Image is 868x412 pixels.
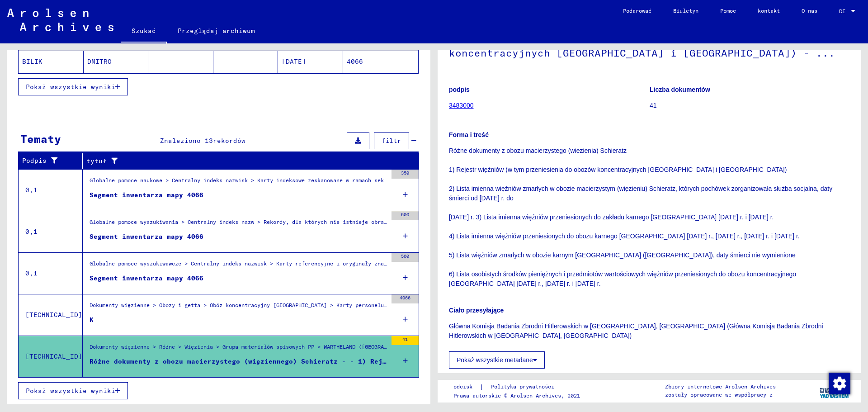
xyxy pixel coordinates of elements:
font: Różne dokumenty z obozu macierzystego (więzienia) Schieratz [449,147,627,154]
font: 5) Lista więźniów zmarłych w obozie karnym [GEOGRAPHIC_DATA] ([GEOGRAPHIC_DATA]), daty śmierci ni... [449,251,796,259]
font: Pomoc [720,7,736,14]
font: 4066 [400,295,410,301]
font: 4) Lista imienna więźniów przeniesionych do obozu karnego [GEOGRAPHIC_DATA] [DATE] r., [DATE] r.,... [449,232,800,240]
button: Następna strona [810,372,828,390]
font: Dokumenty więzienne > Obozy i getta > Obóz koncentracyjny [GEOGRAPHIC_DATA] > Karty personelu wię... [90,302,707,308]
font: Podpis [22,156,47,165]
font: Biuletyn [673,7,698,14]
font: DE [839,8,845,14]
font: Segment inwentarza mapy 4066 [90,191,203,199]
font: Segment inwentarza mapy 4066 [90,274,203,282]
button: Pokaż wszystkie wyniki [18,78,128,95]
font: Tematy [20,132,61,146]
font: 6) Lista osobistych środków pieniężnych i przedmiotów wartościowych więźniów przeniesionych do ob... [449,270,796,287]
font: Główna Komisja Badania Zbrodni Hitlerowskich w [GEOGRAPHIC_DATA], [GEOGRAPHIC_DATA] (Główna Komis... [449,322,823,339]
font: Różne dokumenty z obozu macierzystego (więziennego) Schieratz - - 1) Rejestr więźniów (w tym tran... [90,357,802,365]
font: Dokumenty więzienne > Różne > Więzienia > Grupa materiałów spisowych PP > WARTHELAND ([GEOGRAPHIC... [90,343,419,350]
button: filtr [374,132,409,149]
font: Szukać [132,27,156,35]
a: Polityka prywatności [484,382,565,392]
font: Liczba dokumentów [650,86,710,93]
a: Szukać [121,20,167,43]
font: Globalne pomoce wyszukiwawcze > Centralny indeks nazwisk > Karty referencyjne i oryginały znalezi... [90,260,596,267]
font: BILIK [22,57,42,66]
font: Segment inwentarza mapy 4066 [90,232,203,241]
font: tytuł [86,157,107,165]
a: Przeglądaj archiwum [167,20,266,42]
button: Poprzednia strona [747,372,765,390]
font: 500 [401,253,409,259]
font: O nas [802,7,817,14]
button: Pierwsza strona [729,372,747,390]
font: 0,1 [25,269,38,277]
font: 41 [650,102,657,109]
font: [TECHNICAL_ID] [25,352,82,360]
font: [DATE] [282,57,306,66]
font: Globalne pomoce wyszukiwania > Centralny indeks nazw > Rekordy, dla których nie istnieje obraz lu... [90,218,580,225]
font: 0,1 [25,227,38,236]
font: Znaleziono 13 [160,137,213,145]
a: 3483000 [449,102,474,109]
font: Podarować [623,7,651,14]
font: Zbiory internetowe Arolsen Archives [665,383,776,390]
font: Polityka prywatności [491,383,554,390]
font: 4066 [347,57,363,66]
font: [TECHNICAL_ID] [25,311,82,319]
div: Zmiana zgody [828,372,850,394]
font: rekordów [213,137,245,145]
img: Zmiana zgody [829,373,850,394]
font: odcisk [453,383,472,390]
font: [DATE] r. 3) Lista imienna więźniów przeniesionych do zakładu karnego [GEOGRAPHIC_DATA] [DATE] r.... [449,213,774,221]
font: filtr [382,137,401,145]
font: 2) Lista imienna więźniów zmarłych w obozie macierzystym (więzieniu) Schieratz, których pochówek ... [449,185,832,202]
font: Pokaż wszystkie wyniki [26,83,115,91]
font: | [480,383,484,391]
font: Pokaż wszystkie metadane [457,356,533,364]
font: 1) Rejestr więźniów (w tym przeniesienia do obozów koncentracyjnych [GEOGRAPHIC_DATA] i [GEOGRAPH... [449,166,787,173]
font: kontakt [758,7,780,14]
font: DMITRO [87,57,112,66]
a: odcisk [453,382,480,392]
font: podpis [449,86,470,93]
font: zostały opracowane we współpracy z [665,391,773,398]
div: Podpis [22,154,85,168]
div: tytuł [86,154,410,168]
img: Arolsen_neg.svg [7,9,113,31]
font: K [90,316,94,324]
button: Pokaż wszystkie metadane [449,351,545,369]
font: Ciało przesyłające [449,307,504,314]
font: Prawa autorskie © Arolsen Archives, 2021 [453,392,580,399]
button: Pokaż wszystkie wyniki [18,382,128,399]
font: Globalne pomoce naukowe > Centralny indeks nazwisk > Karty indeksowe zeskanowane w ramach sekwenc... [90,177,675,184]
font: 350 [401,170,409,176]
font: 41 [402,336,408,342]
font: Forma i treść [449,131,489,138]
font: 500 [401,212,409,218]
font: Przeglądaj archiwum [178,27,255,35]
font: Pokaż wszystkie wyniki [26,387,115,395]
img: yv_logo.png [818,379,852,402]
font: 0,1 [25,186,38,194]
